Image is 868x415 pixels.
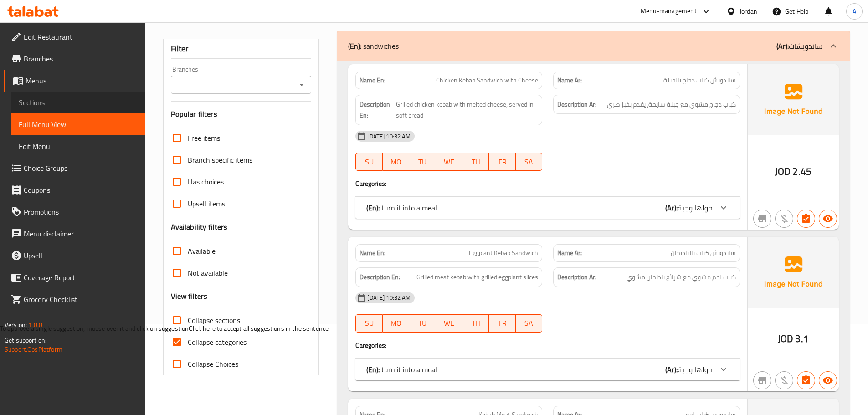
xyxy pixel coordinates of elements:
span: A [853,6,856,16]
span: Collapse sections [188,315,240,326]
span: Coverage Report [24,272,138,283]
span: SU [360,155,379,169]
div: (En): turn it into a meal(Ar):حولها وجبة [355,197,740,219]
h3: View filters [171,291,208,302]
a: Upsell [4,245,145,266]
span: Free items [188,133,220,143]
button: FR [489,314,515,333]
span: Full Menu View [19,119,138,130]
a: Support.OpsPlatform [5,343,62,355]
strong: Description Ar: [557,99,596,110]
button: WE [436,153,462,171]
button: Open [295,78,308,91]
span: Menu disclaimer [24,228,138,239]
div: Menu-management [641,6,697,17]
b: (En): [348,39,361,53]
span: SA [519,317,539,330]
span: ساندويش كباب بالباذنجان [671,248,736,258]
h4: Caregories: [355,179,740,188]
span: 1.0.0 [28,319,42,331]
span: WE [440,155,459,169]
a: Full Menu View [11,113,145,135]
span: Coupons [24,184,138,195]
a: Menus [4,70,145,92]
span: Upsell [24,250,138,261]
strong: Name Ar: [557,76,582,85]
button: MO [383,153,409,171]
span: SA [519,155,539,169]
button: TU [409,153,436,171]
button: TU [409,314,436,333]
span: MO [386,317,406,330]
span: حولها وجبة [678,201,713,215]
h4: Caregories: [355,341,740,350]
div: (En): turn it into a meal(Ar):حولها وجبة [355,359,740,380]
button: Available [819,371,837,389]
gdiv: Click here to accept all suggestions in the sentence [189,323,329,334]
button: SA [516,314,542,333]
a: Branches [4,48,145,70]
span: كباب دجاج مشوي مع جبنة سايحة، يقدم بخبز طري [607,99,736,110]
button: FR [489,153,515,171]
span: TU [413,317,432,330]
button: TH [462,314,489,333]
span: TH [466,155,485,169]
span: Edit Restaurant [24,31,138,42]
span: Sections [19,97,138,108]
a: Edit Restaurant [4,26,145,48]
a: Sections [11,92,145,113]
span: Collapse categories [188,337,247,348]
img: Ae5nvW7+0k+MAAAAAElFTkSuQmCC [748,64,839,135]
a: Menu disclaimer [4,223,145,245]
div: Jordan [740,6,757,16]
span: Collapse Choices [188,359,238,369]
a: Edit Menu [11,135,145,157]
button: Purchased item [775,210,793,228]
button: MO [383,314,409,333]
div: Filter [171,39,312,59]
strong: Description En: [360,99,394,121]
strong: Description En: [360,272,400,283]
span: [DATE] 10:32 AM [364,293,414,302]
span: Promotions [24,206,138,217]
button: SU [355,153,382,171]
a: Coverage Report [4,266,145,288]
b: (Ar): [776,39,789,53]
span: WE [440,317,459,330]
span: JOD [778,330,793,348]
span: 3.1 [795,330,808,348]
b: (Ar): [665,201,678,215]
button: Has choices [797,210,815,228]
span: SU [360,317,379,330]
span: كباب لحم مشوي مع شرائح باذنجان مشوي [627,272,736,283]
span: TH [466,317,485,330]
span: Eggplant Kebab Sandwich [469,248,538,258]
span: Branches [24,53,138,64]
span: [DATE] 10:32 AM [364,132,414,141]
span: FR [493,155,512,169]
h3: Popular filters [171,109,312,119]
span: Choice Groups [24,163,138,174]
span: حولها وجبة [678,363,713,376]
a: Coupons [4,179,145,201]
button: Available [819,210,837,228]
h3: Availability filters [171,222,228,232]
span: Grocery Checklist [24,294,138,305]
span: Upsell items [188,198,225,209]
span: JOD [775,163,791,180]
span: Menus [26,75,138,86]
p: ساندويشات [776,41,822,51]
span: Chicken Kebab Sandwich with Cheese [436,76,538,85]
b: (Ar): [665,363,678,376]
span: Has choices [188,176,224,187]
strong: Name Ar: [557,248,582,258]
strong: Name En: [360,76,385,85]
a: Choice Groups [4,157,145,179]
button: TH [462,153,489,171]
span: 2.45 [792,163,812,180]
button: SU [355,314,382,333]
button: WE [436,314,462,333]
span: Not available [188,267,228,278]
span: Version: [5,319,27,331]
span: TU [413,155,432,169]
